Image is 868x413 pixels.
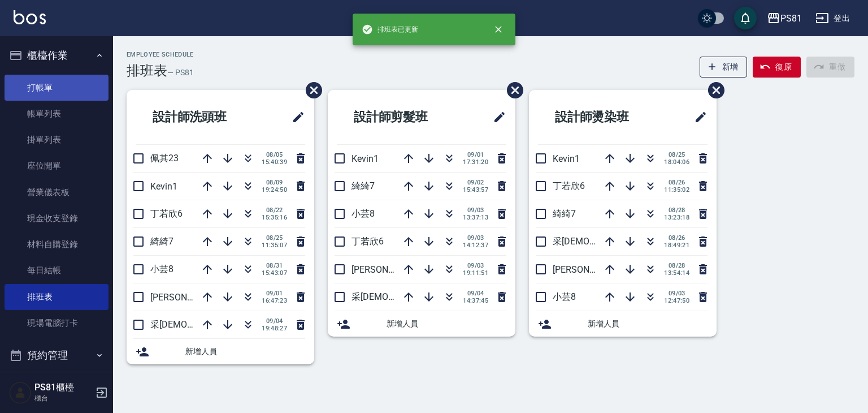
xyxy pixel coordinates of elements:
[262,290,287,297] span: 09/01
[362,24,418,35] span: 排班表已更新
[463,158,488,166] span: 17:31:20
[5,231,108,257] a: 材料自購登錄
[5,75,108,101] a: 打帳單
[486,17,511,42] button: close
[127,339,314,364] div: 新增人員
[664,186,689,193] span: 11:35:02
[664,242,689,249] span: 18:49:21
[337,97,465,137] h2: 設計師剪髮班
[262,186,287,193] span: 19:24:50
[5,101,108,127] a: 帳單列表
[463,151,488,158] span: 09/01
[262,325,287,332] span: 19:48:27
[588,318,708,330] span: 新增人員
[553,236,660,247] span: 采[DEMOGRAPHIC_DATA]2
[486,104,506,131] span: 修改班表的標題
[463,262,488,269] span: 09/03
[351,153,379,164] span: Kevin1
[262,151,287,158] span: 08/05
[351,291,459,302] span: 采[DEMOGRAPHIC_DATA]2
[262,317,287,325] span: 09/04
[387,318,506,330] span: 新增人員
[664,234,689,242] span: 08/26
[150,236,173,247] span: 綺綺7
[5,284,108,310] a: 排班表
[762,7,806,30] button: PS81
[351,264,424,275] span: [PERSON_NAME]3
[463,179,488,186] span: 09/02
[5,310,108,336] a: 現場電腦打卡
[553,180,585,191] span: 丁若欣6
[262,269,287,277] span: 15:43:07
[262,206,287,214] span: 08/22
[5,341,108,370] button: 預約管理
[664,206,689,214] span: 08/28
[262,242,287,249] span: 11:35:07
[811,8,854,29] button: 登出
[150,181,177,192] span: Kevin1
[538,97,666,137] h2: 設計師燙染班
[700,57,748,78] button: 新增
[664,151,689,158] span: 08/25
[463,214,488,221] span: 13:37:13
[5,127,108,153] a: 掛單列表
[262,262,287,269] span: 08/31
[5,370,108,399] button: 報表及分析
[150,264,173,274] span: 小芸8
[185,346,305,358] span: 新增人員
[351,180,375,191] span: 綺綺7
[664,214,689,221] span: 13:23:18
[687,104,708,131] span: 修改班表的標題
[34,393,92,403] p: 櫃台
[553,208,576,219] span: 綺綺7
[5,205,108,231] a: 現金收支登錄
[150,292,223,303] span: [PERSON_NAME]3
[553,264,626,275] span: [PERSON_NAME]3
[351,236,384,247] span: 丁若欣6
[262,179,287,186] span: 08/09
[167,67,194,79] h6: — PS81
[9,381,32,404] img: Person
[463,206,488,214] span: 09/03
[262,297,287,304] span: 16:47:23
[150,208,183,219] span: 丁若欣6
[498,74,525,107] span: 刪除班表
[5,257,108,283] a: 每日結帳
[14,10,46,24] img: Logo
[150,319,258,330] span: 采[DEMOGRAPHIC_DATA]2
[262,214,287,221] span: 15:35:16
[5,179,108,205] a: 營業儀表板
[664,262,689,269] span: 08/28
[753,57,801,78] button: 復原
[664,269,689,277] span: 13:54:14
[664,290,689,297] span: 09/03
[700,74,726,107] span: 刪除班表
[127,51,194,58] h2: Employee Schedule
[136,97,264,137] h2: 設計師洗頭班
[463,290,488,297] span: 09/04
[297,74,324,107] span: 刪除班表
[664,179,689,186] span: 08/26
[734,7,757,29] button: save
[664,158,689,166] span: 18:04:06
[463,297,488,304] span: 14:37:45
[463,186,488,193] span: 15:43:57
[328,311,515,337] div: 新增人員
[285,104,305,131] span: 修改班表的標題
[463,242,488,249] span: 14:12:37
[553,291,576,302] span: 小芸8
[5,41,108,70] button: 櫃檯作業
[351,208,375,219] span: 小芸8
[463,234,488,242] span: 09/03
[262,158,287,166] span: 15:40:39
[463,269,488,277] span: 19:11:51
[780,11,802,25] div: PS81
[34,382,92,393] h5: PS81櫃檯
[553,153,580,164] span: Kevin1
[5,153,108,179] a: 座位開單
[150,153,179,164] span: 佩其23
[127,63,167,79] h3: 排班表
[664,297,689,304] span: 12:47:50
[262,234,287,242] span: 08/25
[529,311,717,337] div: 新增人員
